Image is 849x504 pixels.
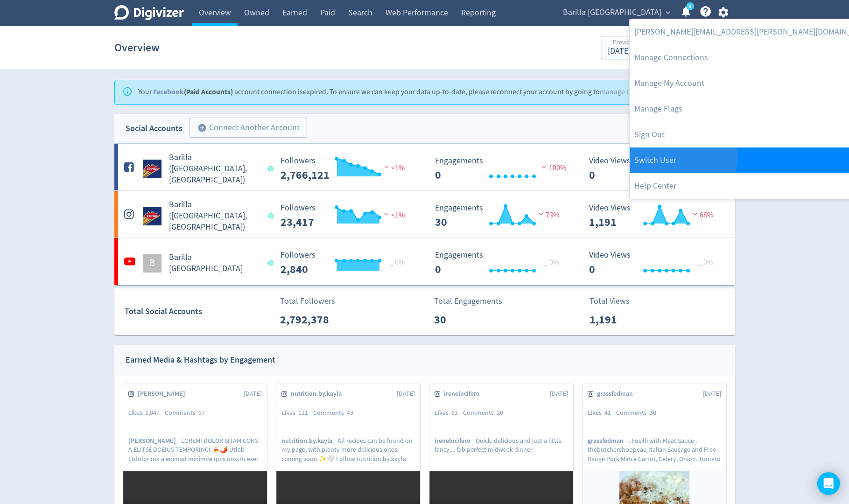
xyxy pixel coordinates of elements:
div: Open Intercom Messenger [817,472,840,495]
